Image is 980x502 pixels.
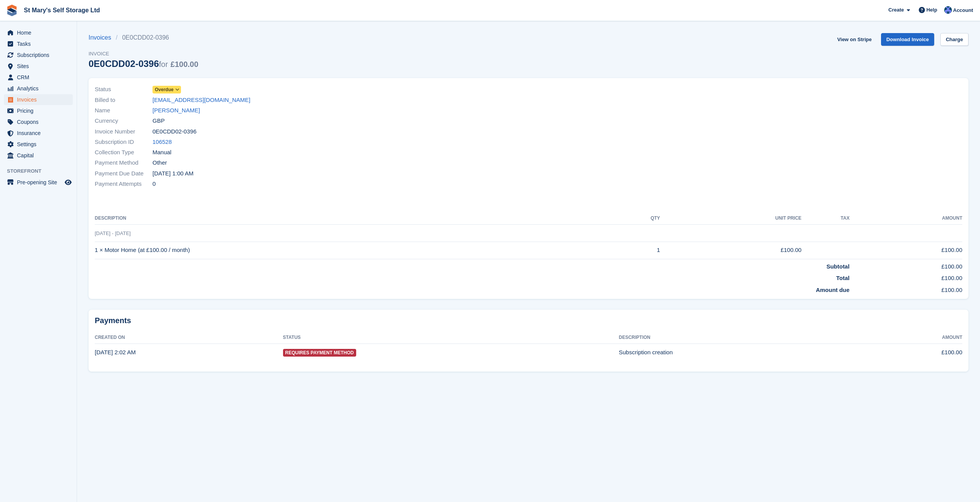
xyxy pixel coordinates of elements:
span: Invoices [17,94,63,105]
th: Status [283,332,619,344]
span: Subscription ID [95,138,152,147]
span: Collection Type [95,148,152,157]
span: Sites [17,61,63,72]
time: 2025-09-22 01:02:09 UTC [95,349,136,355]
a: Charge [940,33,968,46]
img: Matthew Keenan [944,6,952,14]
span: Settings [17,139,63,150]
th: QTY [609,212,660,225]
a: menu [4,61,73,72]
td: 1 [609,242,660,259]
span: 0 [152,180,156,188]
strong: Total [836,275,849,281]
a: View on Stripe [834,33,874,46]
th: Unit Price [660,212,801,225]
span: GBP [152,117,165,125]
span: Capital [17,150,63,161]
td: Subscription creation [619,344,866,361]
a: Overdue [152,85,181,94]
a: menu [4,72,73,83]
th: Tax [801,212,849,225]
span: Invoice Number [95,127,152,136]
span: Subscriptions [17,50,63,60]
a: menu [4,38,73,49]
span: Payment Attempts [95,180,152,188]
th: Created On [95,332,283,344]
span: Account [953,7,973,14]
span: Coupons [17,117,63,127]
a: St Mary's Self Storage Ltd [21,4,103,17]
strong: Subtotal [826,263,849,270]
span: Insurance [17,128,63,138]
img: stora-icon-8386f47178a22dfd0bd8f6a31ec36ba5ce8667c1dd55bd0f319d3a0aa187defe.svg [6,5,18,16]
a: Download Invoice [881,33,935,46]
span: Pre-opening Site [17,177,63,188]
td: £100.00 [660,242,801,259]
th: Description [619,332,866,344]
time: 2025-09-23 00:00:00 UTC [152,169,193,178]
td: £100.00 [849,271,962,283]
span: Billed to [95,96,152,105]
span: Analytics [17,83,63,94]
a: menu [4,83,73,94]
span: Currency [95,117,152,125]
td: £100.00 [849,242,962,259]
span: CRM [17,72,63,83]
th: Amount [866,332,962,344]
a: menu [4,27,73,38]
a: menu [4,94,73,105]
span: Manual [152,148,171,157]
a: menu [4,177,73,188]
span: Help [926,6,937,14]
td: £100.00 [866,344,962,361]
td: £100.00 [849,259,962,271]
span: for [159,60,168,68]
span: 0E0CDD02-0396 [152,127,196,136]
td: £100.00 [849,283,962,295]
span: Overdue [155,86,174,93]
a: [PERSON_NAME] [152,106,200,115]
a: menu [4,105,73,116]
span: [DATE] - [DATE] [95,230,131,236]
strong: Amount due [816,287,850,293]
a: menu [4,117,73,127]
th: Amount [849,212,962,225]
nav: breadcrumbs [89,33,198,42]
span: Tasks [17,38,63,49]
span: Payment Method [95,158,152,167]
td: 1 × Motor Home (at £100.00 / month) [95,242,609,259]
div: 0E0CDD02-0396 [89,58,198,69]
h2: Payments [95,316,962,325]
span: Storefront [7,167,77,175]
a: menu [4,128,73,138]
a: menu [4,50,73,60]
span: Pricing [17,105,63,116]
a: Preview store [64,178,73,187]
a: Invoices [89,33,116,42]
span: Status [95,85,152,94]
span: Other [152,158,167,167]
a: 106528 [152,138,172,147]
a: [EMAIL_ADDRESS][DOMAIN_NAME] [152,96,250,105]
span: Create [888,6,904,14]
span: £100.00 [171,60,198,68]
span: Requires Payment Method [283,349,356,357]
th: Description [95,212,609,225]
span: Name [95,106,152,115]
span: Home [17,27,63,38]
a: menu [4,150,73,161]
span: Payment Due Date [95,169,152,178]
span: Invoice [89,50,198,58]
a: menu [4,139,73,150]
